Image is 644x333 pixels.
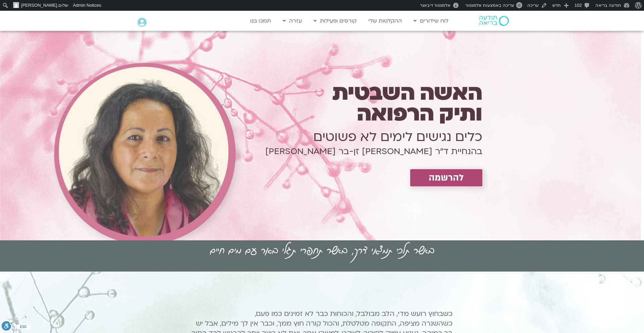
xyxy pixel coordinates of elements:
h1: כלים נגישים לימים לא פשוטים [220,128,483,146]
a: להרשמה [410,169,482,186]
a: לוח שידורים [410,14,452,27]
a: ההקלטות שלי [365,14,405,27]
h1: האשה השבטית ותיק הרפואה [220,83,483,124]
a: קורסים ופעילות [310,14,360,27]
span: כשבחוץ רועש מדי, הלב מבולבל, והכוחות כבר לא זמינים כמו פעם, [255,309,452,318]
h1: בהנחיית ד״ר [PERSON_NAME] זן-בר [PERSON_NAME] [220,150,483,153]
a: עזרה [279,14,305,27]
span: [PERSON_NAME] [21,3,57,8]
span: להרשמה [429,173,464,183]
a: תמכו בנו [247,14,274,27]
h2: באשר תלכי תמצאי דרך, באשר תחפרי תגלי באר עם מים חיים [210,241,434,259]
span: עריכה באמצעות אלמנטור [465,3,514,8]
img: תודעה בריאה [479,16,509,26]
